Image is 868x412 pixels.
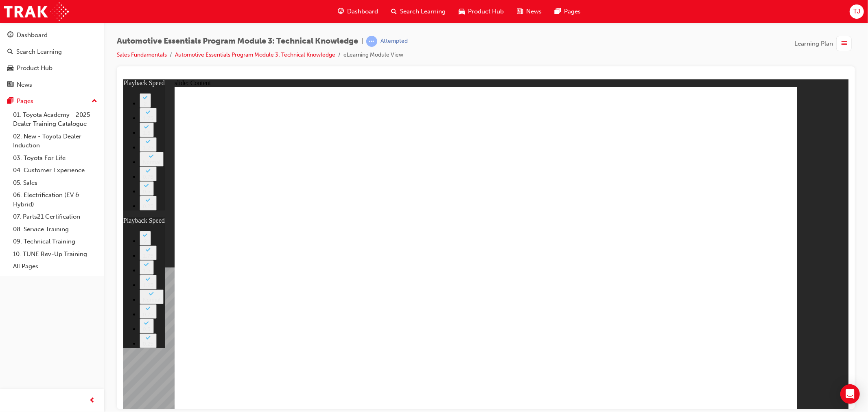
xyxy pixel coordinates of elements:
a: 05. Sales [10,177,101,189]
a: 08. Service Training [10,223,101,236]
span: car-icon [7,65,13,72]
a: 04. Customer Experience [10,164,101,177]
li: eLearning Module View [343,50,403,60]
a: 10. TUNE Rev-Up Training [10,248,101,261]
span: Automotive Essentials Program Module 3: Technical Knowledge [117,37,358,46]
button: Pages [3,94,101,109]
a: Automotive Essentials Program Module 3: Technical Knowledge [175,51,335,58]
span: pages-icon [7,98,13,105]
div: Product Hub [17,64,52,73]
span: car-icon [459,7,465,17]
div: News [17,80,32,90]
span: learningRecordVerb_ATTEMPT-icon [366,36,377,47]
a: pages-iconPages [548,3,587,20]
span: search-icon [391,7,397,17]
span: guage-icon [7,32,13,39]
div: Open Intercom Messenger [840,384,860,404]
span: Search Learning [400,7,446,16]
span: TJ [853,7,860,16]
a: 07. Parts21 Certification [10,210,101,223]
div: Pages [17,96,33,106]
button: DashboardSearch LearningProduct HubNews [3,26,101,94]
a: 03. Toyota For Life [10,152,101,164]
div: Attempted [380,37,408,45]
a: 06. Electrification (EV & Hybrid) [10,189,101,210]
a: guage-iconDashboard [331,3,385,20]
a: 01. Toyota Academy - 2025 Dealer Training Catalogue [10,109,101,130]
a: Product Hub [3,61,101,76]
button: Learning Plan [794,36,855,51]
span: list-icon [841,39,847,49]
span: search-icon [7,48,13,56]
span: guage-icon [338,7,344,17]
a: Dashboard [3,28,101,43]
a: news-iconNews [510,3,548,20]
button: TJ [850,4,864,19]
span: news-icon [7,81,13,89]
a: Sales Fundamentals [117,51,167,58]
span: news-icon [517,7,523,17]
a: All Pages [10,260,101,273]
span: Product Hub [468,7,504,16]
span: prev-icon [90,396,96,406]
span: | [361,37,363,46]
a: News [3,77,101,92]
a: Search Learning [3,44,101,59]
span: News [526,7,542,16]
span: Learning Plan [794,39,833,48]
span: up-icon [92,96,97,107]
a: search-iconSearch Learning [385,3,452,20]
a: 09. Technical Training [10,235,101,248]
span: Pages [564,7,581,16]
div: Dashboard [17,31,48,40]
a: 02. New - Toyota Dealer Induction [10,130,101,152]
span: Dashboard [347,7,378,16]
span: pages-icon [555,7,561,17]
div: Search Learning [16,47,62,57]
img: Trak [4,2,69,21]
a: car-iconProduct Hub [452,3,510,20]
